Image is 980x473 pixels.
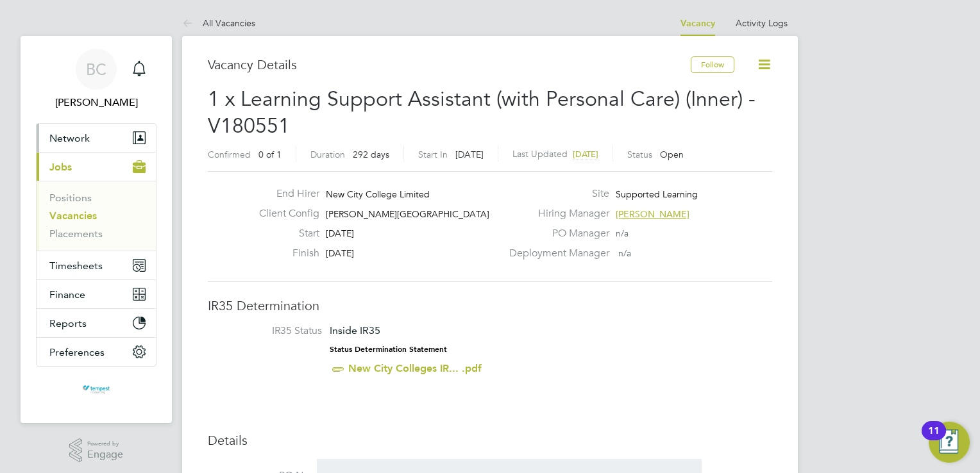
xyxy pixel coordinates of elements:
span: Jobs [49,161,72,173]
label: Status [627,149,652,160]
label: Start In [418,149,448,160]
label: Client Config [249,207,319,220]
a: New City Colleges IR... .pdf [348,362,482,374]
label: Site [502,187,609,201]
span: Supported Learning [616,188,698,200]
a: Placements [49,228,103,240]
h3: Details [208,432,772,449]
span: BC [86,61,106,78]
span: 1 x Learning Support Assistant (with Personal Care) (Inner) - V180551 [208,87,756,138]
a: Positions [49,192,92,204]
button: Timesheets [37,251,156,279]
label: Last Updated [512,148,568,160]
label: Finish [249,247,319,260]
h3: IR35 Determination [208,297,772,314]
span: [DATE] [326,247,354,259]
span: [DATE] [326,228,354,239]
label: Confirmed [208,149,251,160]
span: Reports [49,317,87,329]
span: n/a [618,247,631,259]
button: Reports [37,309,156,337]
strong: Status Determination Statement [330,345,447,354]
h3: Vacancy Details [208,56,691,73]
span: [DATE] [455,149,484,160]
button: Preferences [37,338,156,366]
a: Go to home page [36,379,156,400]
span: Powered by [87,438,123,449]
span: [DATE] [573,149,598,160]
span: Finance [49,288,85,301]
div: Jobs [37,181,156,251]
label: IR35 Status [221,324,322,338]
a: All Vacancies [182,17,255,29]
a: Activity Logs [736,17,788,29]
label: Duration [310,149,345,160]
span: [PERSON_NAME] [616,208,689,220]
img: tempestresourcing-logo-retina.png [81,379,110,400]
span: Network [49,132,90,144]
label: End Hirer [249,187,319,201]
span: Preferences [49,346,105,358]
a: Vacancy [680,18,715,29]
span: Engage [87,449,123,460]
label: Start [249,227,319,240]
span: Becky Crawley [36,95,156,110]
span: Timesheets [49,260,103,272]
label: Deployment Manager [502,247,609,260]
label: Hiring Manager [502,207,609,220]
label: PO Manager [502,227,609,240]
span: New City College Limited [326,188,430,200]
div: 11 [928,431,940,447]
button: Jobs [37,153,156,181]
button: Network [37,124,156,152]
span: 292 days [353,149,389,160]
nav: Main navigation [21,36,172,423]
button: Finance [37,280,156,308]
span: Inside IR35 [330,324,380,336]
span: [PERSON_NAME][GEOGRAPHIC_DATA] [326,208,489,220]
a: Powered byEngage [69,438,124,463]
span: n/a [616,228,629,239]
span: Open [660,149,684,160]
button: Open Resource Center, 11 new notifications [929,422,970,463]
a: BC[PERSON_NAME] [36,49,156,110]
button: Follow [691,56,734,73]
a: Vacancies [49,210,97,222]
span: 0 of 1 [258,149,282,160]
